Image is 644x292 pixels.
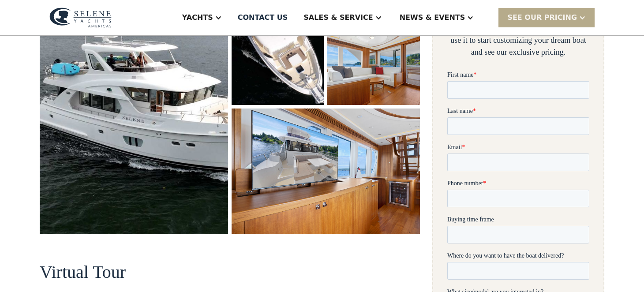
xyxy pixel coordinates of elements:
a: open lightbox [232,109,420,234]
div: News & EVENTS [400,12,465,23]
div: Yachts [182,12,213,23]
div: SEE Our Pricing [507,12,577,23]
img: logo [49,7,112,28]
div: Contact US [238,12,288,23]
div: Sales & Service [303,12,373,23]
div: Fill out the form to see your passcode, then use it to start customizing your dream boat and see ... [447,22,589,58]
div: SEE Our Pricing [498,8,595,27]
h2: Virtual Tour [40,262,420,282]
a: open lightbox [327,26,420,105]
